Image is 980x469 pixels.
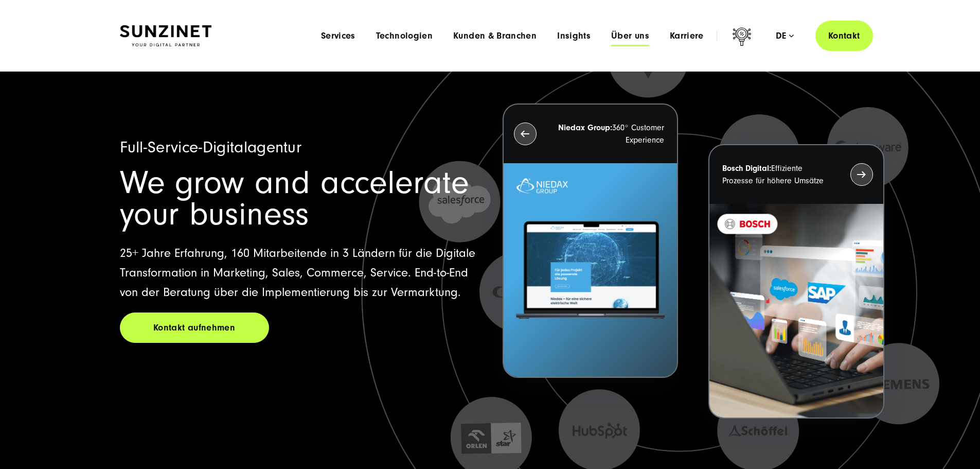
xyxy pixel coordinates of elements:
[558,123,612,132] strong: Niedax Group:
[120,244,478,302] p: 25+ Jahre Erfahrung, 160 Mitarbeitende in 3 Ländern für die Digitale Transformation in Marketing,...
[709,204,883,418] img: BOSCH - Kundeprojekt - Digital Transformation Agentur SUNZINET
[722,164,771,173] strong: Bosch Digital:
[557,31,591,41] a: Insights
[722,162,831,187] p: Effiziente Prozesse für höhere Umsätze
[555,121,664,146] p: 360° Customer Experience
[708,144,884,419] button: Bosch Digital:Effiziente Prozesse für höhere Umsätze BOSCH - Kundeprojekt - Digital Transformatio...
[120,164,469,233] span: We grow and accelerate your business
[815,21,873,51] a: Kontakt
[776,31,794,41] div: de
[504,163,677,377] img: Letztes Projekt von Niedax. Ein Laptop auf dem die Niedax Website geöffnet ist, auf blauem Hinter...
[321,31,355,41] a: Services
[670,31,704,41] a: Karriere
[120,25,211,47] img: SUNZINET Full Service Digital Agentur
[120,312,269,343] a: Kontakt aufnehmen
[611,31,649,41] a: Über uns
[503,103,678,378] button: Niedax Group:360° Customer Experience Letztes Projekt von Niedax. Ein Laptop auf dem die Niedax W...
[376,31,433,41] a: Technologien
[453,31,537,41] a: Kunden & Branchen
[120,138,302,157] span: Full-Service-Digitalagentur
